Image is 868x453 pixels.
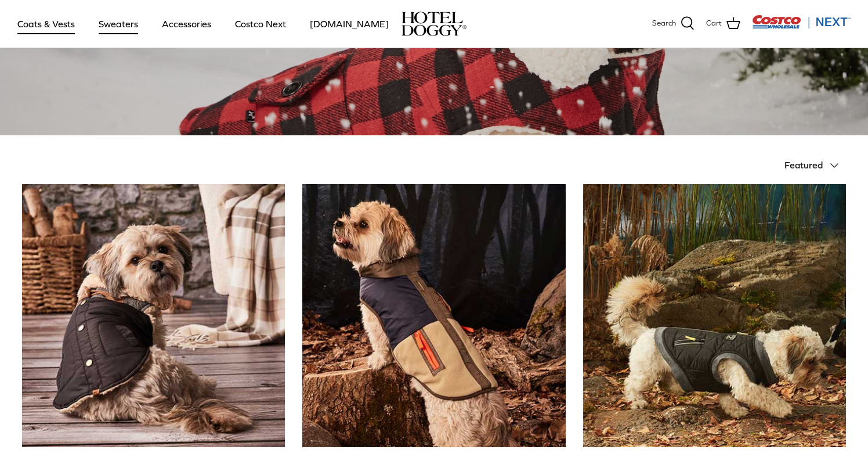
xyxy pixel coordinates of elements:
[7,4,85,44] a: Coats & Vests
[302,184,565,447] a: Color Block Mixed Media Utility Vest
[225,4,296,44] a: Costco Next
[706,17,722,30] span: Cart
[402,12,466,36] img: hoteldoggycom
[402,12,466,36] a: hoteldoggy.com hoteldoggycom
[752,22,851,31] a: Visit Costco Next
[752,15,851,29] img: Costco Next
[706,16,740,31] a: Cart
[299,4,399,44] a: [DOMAIN_NAME]
[652,17,676,30] span: Search
[302,184,565,447] img: tan dog wearing a blue & brown vest
[151,4,222,44] a: Accessories
[88,4,149,44] a: Sweaters
[583,184,846,447] a: Nylon Quilted Utility Vest
[22,184,285,447] a: Melton Nylon Vest with Fleece Lining
[652,16,695,31] a: Search
[784,160,823,170] span: Featured
[784,153,846,178] button: Featured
